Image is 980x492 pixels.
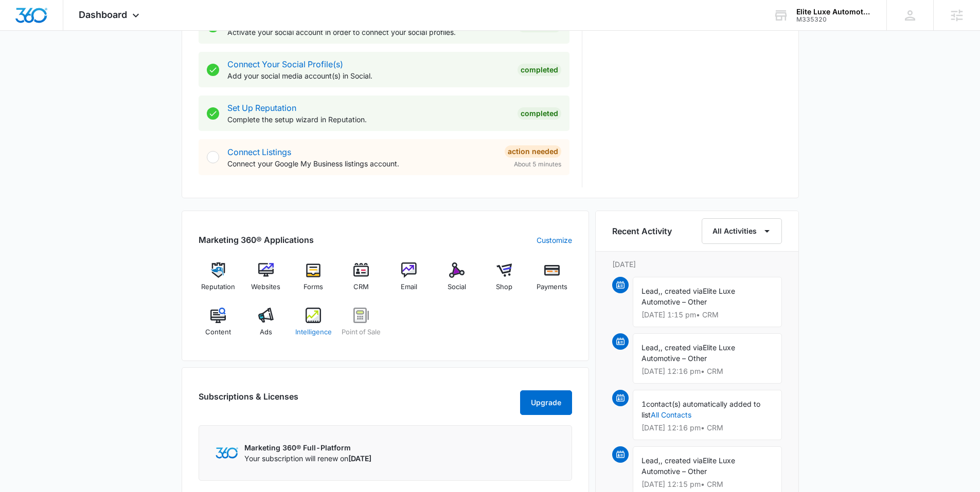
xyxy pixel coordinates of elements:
a: Ads [246,308,286,345]
a: Content [199,308,238,345]
div: account name [796,8,871,16]
a: Shop [485,262,524,299]
h2: Marketing 360® Applications [199,234,314,246]
img: Marketing 360 Logo [216,447,238,458]
a: Social [437,262,476,299]
span: Shop [496,282,512,292]
div: account id [796,16,871,23]
a: Email [389,262,429,299]
p: Activate your social account in order to connect your social profiles. [227,27,509,37]
a: Payments [532,262,572,299]
span: Reputation [201,282,235,292]
p: [DATE] 12:16 pm • CRM [642,368,773,375]
div: Action Needed [505,145,561,158]
a: All Contacts [651,410,691,419]
h2: Subscriptions & Licenses [199,390,298,411]
p: Marketing 360® Full-Platform [244,442,371,453]
span: Ads [260,327,272,337]
span: CRM [353,282,369,292]
span: Lead, [642,343,661,352]
span: Forms [304,282,323,292]
span: , created via [661,287,703,295]
p: Connect your Google My Business listings account. [227,158,496,169]
p: [DATE] 12:15 pm • CRM [642,481,773,488]
span: contact(s) automatically added to list [642,400,760,419]
span: Point of Sale [342,327,381,337]
p: Complete the setup wizard in Reputation. [227,114,509,125]
span: [DATE] [348,454,371,463]
span: , created via [661,456,703,465]
p: [DATE] 12:16 pm • CRM [642,424,773,431]
a: Forms [294,262,333,299]
div: Completed [518,107,561,120]
a: Set Up Reputation [227,103,296,113]
span: Payments [537,282,567,292]
p: [DATE] [612,259,782,270]
p: Your subscription will renew on [244,453,371,464]
a: Customize [537,235,572,245]
a: Websites [246,262,286,299]
span: , created via [661,343,703,352]
a: CRM [342,262,381,299]
span: Content [205,327,231,337]
a: Intelligence [294,308,333,345]
p: Add your social media account(s) in Social. [227,70,509,81]
button: All Activities [702,218,782,244]
span: Websites [251,282,280,292]
span: Lead, [642,456,661,465]
h6: Recent Activity [612,225,672,237]
span: Lead, [642,287,661,295]
a: Connect Your Social Profile(s) [227,59,343,69]
span: Email [401,282,417,292]
span: Dashboard [79,9,127,20]
span: Intelligence [295,327,332,337]
span: Social [448,282,466,292]
a: Reputation [199,262,238,299]
a: Connect Listings [227,147,291,157]
span: 1 [642,400,646,408]
span: About 5 minutes [514,160,561,169]
p: [DATE] 1:15 pm • CRM [642,311,773,318]
button: Upgrade [520,390,572,415]
div: Completed [518,64,561,76]
a: Point of Sale [342,308,381,345]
